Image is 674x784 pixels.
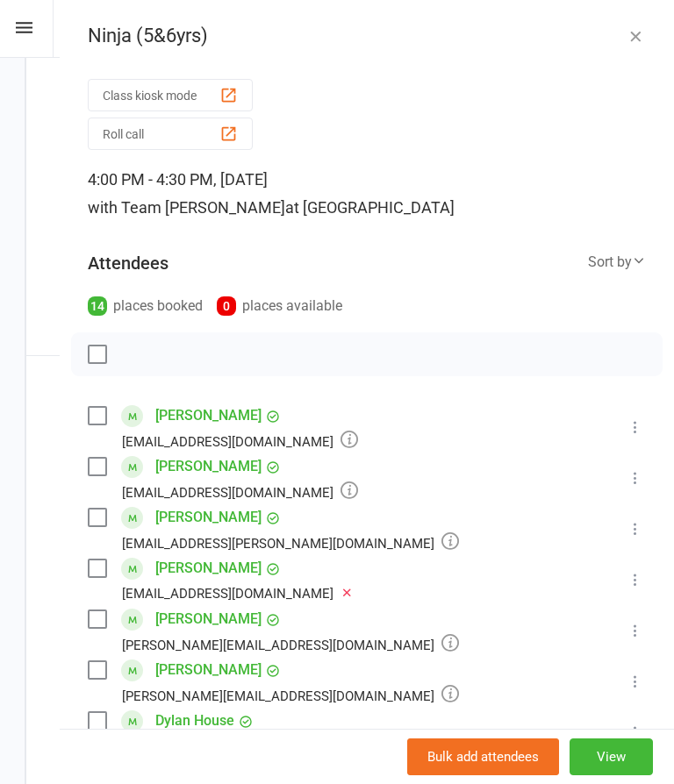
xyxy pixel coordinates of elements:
div: [PERSON_NAME][EMAIL_ADDRESS][DOMAIN_NAME] [122,633,459,656]
a: [PERSON_NAME] [155,453,262,481]
button: View [570,738,653,775]
div: places booked [88,294,203,318]
div: [PERSON_NAME][EMAIL_ADDRESS][DOMAIN_NAME] [122,684,459,707]
a: [PERSON_NAME] [155,554,262,582]
div: [EMAIL_ADDRESS][PERSON_NAME][DOMAIN_NAME] [122,531,459,554]
div: [EMAIL_ADDRESS][DOMAIN_NAME] [122,582,354,605]
div: 4:00 PM - 4:30 PM, [DATE] [88,166,646,222]
a: [PERSON_NAME] [155,402,262,430]
a: Dylan House [155,707,234,735]
button: Class kiosk mode [88,79,253,111]
a: [PERSON_NAME] [155,656,262,684]
div: Sort by [588,251,646,274]
div: [EMAIL_ADDRESS][DOMAIN_NAME] [122,481,358,503]
span: with Team [PERSON_NAME] [88,198,285,217]
div: 14 [88,296,107,316]
div: Attendees [88,251,168,275]
button: Bulk add attendees [407,738,559,775]
span: at [GEOGRAPHIC_DATA] [285,198,455,217]
div: Ninja (5&6yrs) [60,25,674,47]
div: [EMAIL_ADDRESS][DOMAIN_NAME] [122,430,358,453]
a: [PERSON_NAME] [155,605,262,633]
a: [PERSON_NAME] [155,503,262,531]
button: Roll call [88,118,253,150]
div: places available [217,294,342,318]
div: 0 [217,296,236,316]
